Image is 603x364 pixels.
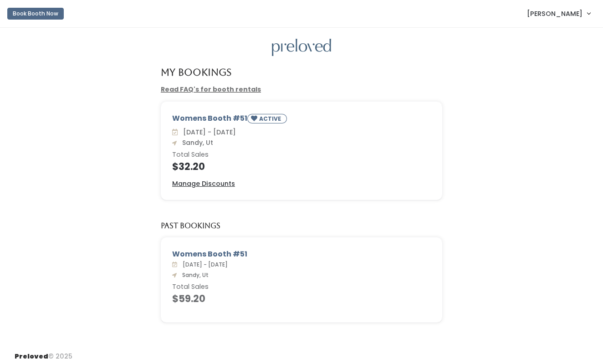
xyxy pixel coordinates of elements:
[161,85,261,94] a: Read FAQ's for booth rentals
[179,138,213,147] span: Sandy, Ut
[15,344,72,361] div: © 2025
[172,179,235,189] a: Manage Discounts
[518,4,599,23] a: [PERSON_NAME]
[15,352,48,361] span: Preloved
[7,4,64,24] a: Book Booth Now
[179,261,228,268] span: [DATE] - [DATE]
[172,293,431,304] h4: $59.20
[172,283,431,291] h6: Total Sales
[172,249,431,260] div: Womens Booth #51
[272,39,331,56] img: preloved logo
[172,151,431,159] h6: Total Sales
[161,67,231,77] h4: My Bookings
[179,271,209,279] span: Sandy, Ut
[259,115,283,123] small: ACTIVE
[527,9,583,19] span: [PERSON_NAME]
[172,161,431,172] h4: $32.20
[172,113,431,127] div: Womens Booth #51
[161,222,220,230] h5: Past Bookings
[7,8,64,20] button: Book Booth Now
[179,128,236,137] span: [DATE] - [DATE]
[172,179,235,188] u: Manage Discounts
